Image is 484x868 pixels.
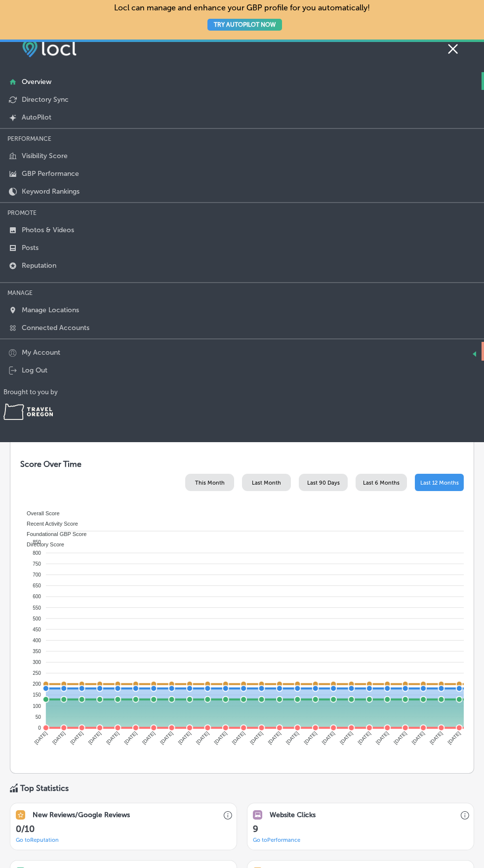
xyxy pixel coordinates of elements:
[33,561,41,567] tspan: 750
[20,784,69,793] div: Top Statistics
[22,226,74,234] p: Photos & Videos
[22,261,56,270] p: Reputation
[429,730,444,745] tspan: [DATE]
[16,837,59,843] a: Go toReputation
[123,730,138,745] tspan: [DATE]
[22,152,68,160] p: Visibility Score
[33,627,41,632] tspan: 450
[33,730,48,745] tspan: [DATE]
[267,730,282,745] tspan: [DATE]
[33,616,41,621] tspan: 500
[411,730,426,745] tspan: [DATE]
[22,244,39,252] p: Posts
[19,531,86,537] span: Foundational GBP Score
[33,583,41,588] tspan: 650
[33,660,41,665] tspan: 300
[105,730,120,745] tspan: [DATE]
[33,811,130,819] h3: New Reviews/Google Reviews
[195,480,225,486] span: This Month
[33,692,41,698] tspan: 150
[33,594,41,599] tspan: 600
[51,730,66,745] tspan: [DATE]
[22,306,79,314] p: Manage Locations
[339,730,354,745] tspan: [DATE]
[231,730,246,745] tspan: [DATE]
[36,714,41,720] tspan: 50
[38,725,41,731] tspan: 0
[213,730,228,745] tspan: [DATE]
[22,39,77,57] img: fda3e92497d09a02dc62c9cd864e3231.png
[253,837,300,843] a: Go toPerformance
[393,730,407,745] tspan: [DATE]
[33,670,41,676] tspan: 250
[87,730,102,745] tspan: [DATE]
[19,541,64,547] span: Directory Score
[420,480,459,486] span: Last 12 Months
[69,730,84,745] tspan: [DATE]
[375,730,390,745] tspan: [DATE]
[3,404,53,420] img: Travel Oregon
[22,366,47,374] p: Log Out
[33,539,41,545] tspan: 850
[307,480,340,486] span: Last 90 Days
[303,730,318,745] tspan: [DATE]
[253,824,468,834] h1: 9
[22,348,60,357] p: My Account
[33,550,41,556] tspan: 800
[270,811,316,819] h3: Website Clicks
[16,824,231,834] h1: 0/10
[177,730,192,745] tspan: [DATE]
[22,169,79,178] p: GBP Performance
[22,95,69,104] p: Directory Sync
[285,730,300,745] tspan: [DATE]
[33,681,41,687] tspan: 200
[33,649,41,654] tspan: 350
[249,730,264,745] tspan: [DATE]
[446,730,461,745] tspan: [DATE]
[33,703,41,709] tspan: 100
[357,730,371,745] tspan: [DATE]
[141,730,156,745] tspan: [DATE]
[19,510,60,516] span: Overall Score
[33,572,41,578] tspan: 700
[363,480,400,486] span: Last 6 Months
[19,521,78,527] span: Recent Activity Score
[22,324,89,332] p: Connected Accounts
[22,187,80,196] p: Keyword Rankings
[22,78,51,86] p: Overview
[33,605,41,611] tspan: 550
[195,730,210,745] tspan: [DATE]
[159,730,174,745] tspan: [DATE]
[321,730,336,745] tspan: [DATE]
[20,459,464,469] h2: Score Over Time
[3,388,484,396] p: Brought to you by
[22,113,51,122] p: AutoPilot
[33,638,41,643] tspan: 400
[252,480,281,486] span: Last Month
